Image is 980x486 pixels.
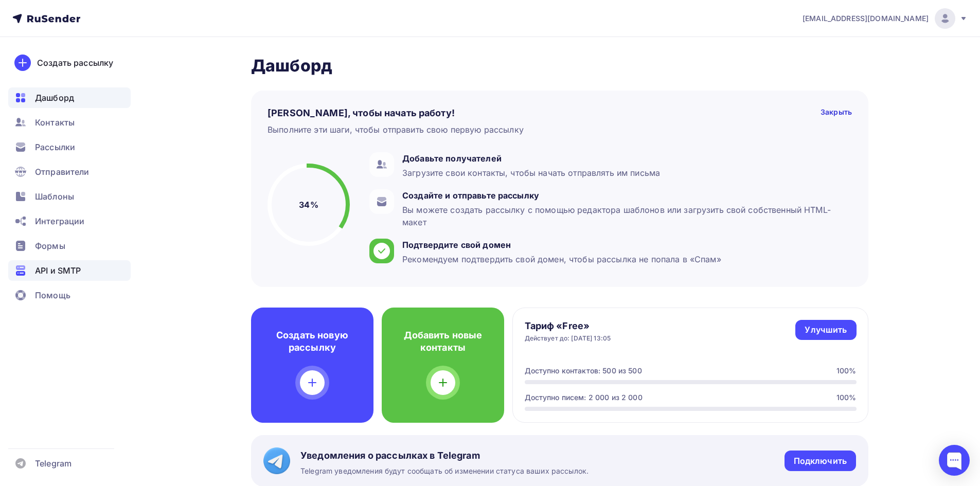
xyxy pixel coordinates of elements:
[8,87,131,108] a: Дашборд
[402,189,847,202] div: Создайте и отправьте рассылку
[300,466,589,476] span: Telegram уведомления будут сообщать об изменении статуса ваших рассылок.
[836,366,857,376] div: 100%
[35,457,72,470] span: Telegram
[251,56,868,76] h2: Дашборд
[35,92,74,104] span: Дашборд
[398,329,488,354] h4: Добавить новые контакты
[8,137,131,157] a: Рассылки
[803,8,968,29] a: [EMAIL_ADDRESS][DOMAIN_NAME]
[8,112,131,133] a: Контакты
[300,449,589,462] span: Уведомления о рассылках в Telegram
[35,116,75,129] span: Контакты
[35,264,81,277] span: API и SMTP
[402,253,721,265] div: Рекомендуем подтвердить свой домен, чтобы рассылка не попала в «Спам»
[402,204,847,228] div: Вы можете создать рассылку с помощью редактора шаблонов или загрузить свой собственный HTML-макет
[299,199,318,211] h5: 34%
[794,455,847,467] div: Подключить
[35,166,90,178] span: Отправители
[268,123,524,136] div: Выполните эти шаги, чтобы отправить свою первую рассылку
[836,392,857,403] div: 100%
[805,324,847,336] div: Улучшить
[8,236,131,256] a: Формы
[35,215,84,227] span: Интеграции
[8,161,131,182] a: Отправители
[35,240,65,252] span: Формы
[35,190,74,203] span: Шаблоны
[268,329,357,354] h4: Создать новую рассылку
[8,186,131,207] a: Шаблоны
[35,141,75,153] span: Рассылки
[402,239,721,251] div: Подтвердите свой домен
[525,392,643,403] div: Доступно писем: 2 000 из 2 000
[803,13,929,24] span: [EMAIL_ADDRESS][DOMAIN_NAME]
[525,334,611,343] div: Действует до: [DATE] 13:05
[402,167,660,179] div: Загрузите свои контакты, чтобы начать отправлять им письма
[37,57,113,69] div: Создать рассылку
[402,152,660,165] div: Добавьте получателей
[35,289,70,301] span: Помощь
[821,107,852,119] div: Закрыть
[525,366,642,376] div: Доступно контактов: 500 из 500
[268,107,455,119] h4: [PERSON_NAME], чтобы начать работу!
[525,320,611,332] h4: Тариф «Free»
